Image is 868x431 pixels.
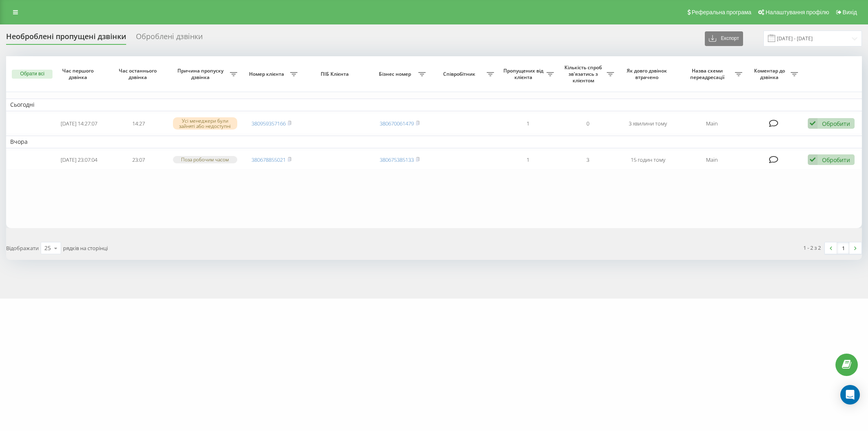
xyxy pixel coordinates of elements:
[12,70,52,79] button: Обрати всі
[116,68,162,80] span: Час останнього дзвінка
[56,68,102,80] span: Час першого дзвінка
[251,120,286,127] a: 380959357166
[49,113,109,134] td: [DATE] 14:27:07
[562,64,606,84] span: Кількість спроб зв'язатись з клієнтом
[840,385,860,405] div: Open Intercom Messenger
[374,71,418,77] span: Бізнес номер
[625,68,671,80] span: Як довго дзвінок втрачено
[6,244,39,252] span: Відображати
[692,9,752,15] span: Реферальна програма
[109,113,168,134] td: 14:27
[6,136,862,148] td: Вчора
[678,150,746,170] td: Main
[136,32,203,45] div: Оброблені дзвінки
[678,113,746,134] td: Main
[498,150,558,170] td: 1
[618,113,678,134] td: 3 хвилини тому
[502,68,547,80] span: Пропущених від клієнта
[49,150,109,170] td: [DATE] 23:07:04
[843,9,857,15] span: Вихід
[822,156,850,164] div: Обробити
[109,150,168,170] td: 23:07
[618,150,678,170] td: 15 годин тому
[63,244,108,252] span: рядків на сторінці
[380,120,414,127] a: 380670061479
[6,32,126,45] div: Необроблені пропущені дзвінки
[705,31,743,46] button: Експорт
[245,71,290,77] span: Номер клієнта
[682,68,735,80] span: Назва схеми переадресації
[173,156,237,163] div: Поза робочим часом
[44,244,51,252] div: 25
[750,68,791,80] span: Коментар до дзвінка
[434,71,487,77] span: Співробітник
[173,117,237,130] div: Усі менеджери були зайняті або недоступні
[765,9,829,15] span: Налаштування профілю
[558,113,618,134] td: 0
[498,113,558,134] td: 1
[308,71,363,77] span: ПІБ Клієнта
[380,156,414,163] a: 380675385133
[822,120,850,128] div: Обробити
[837,242,849,254] a: 1
[251,156,286,163] a: 380678855021
[173,68,230,80] span: Причина пропуску дзвінка
[6,99,862,111] td: Сьогодні
[558,150,618,170] td: 3
[803,244,821,252] div: 1 - 2 з 2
